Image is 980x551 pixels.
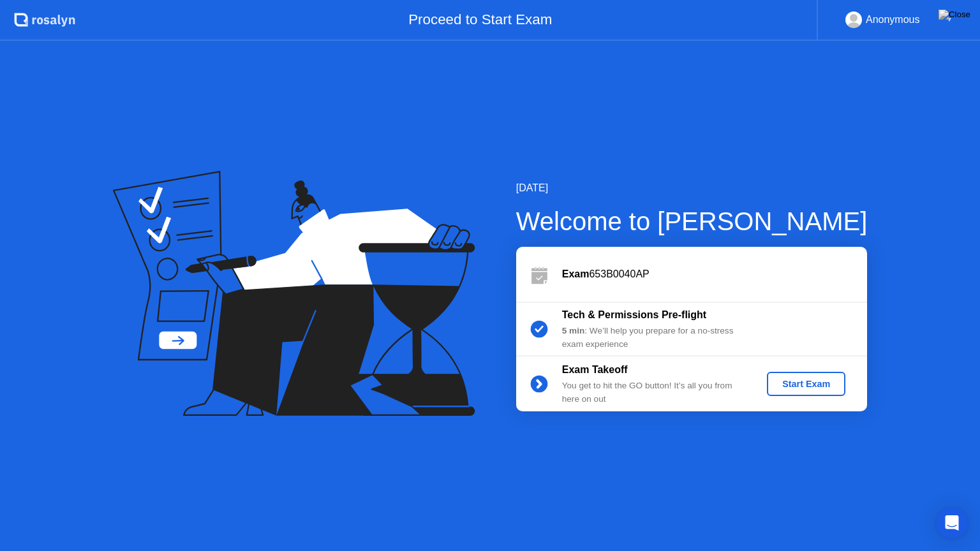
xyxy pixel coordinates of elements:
b: 5 min [562,326,585,335]
div: : We’ll help you prepare for a no-stress exam experience [562,325,746,351]
div: [DATE] [516,180,868,196]
div: You get to hit the GO button! It’s all you from here on out [562,379,746,406]
b: Tech & Permissions Pre-flight [562,309,706,320]
div: 653B0040AP [562,267,867,282]
div: Anonymous [866,11,920,28]
div: Welcome to [PERSON_NAME] [516,202,868,240]
b: Exam Takeoff [562,364,628,375]
button: Start Exam [767,372,845,396]
img: Close [939,10,970,20]
div: Start Exam [772,379,840,389]
b: Exam [562,268,590,279]
div: Open Intercom Messenger [937,508,967,538]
